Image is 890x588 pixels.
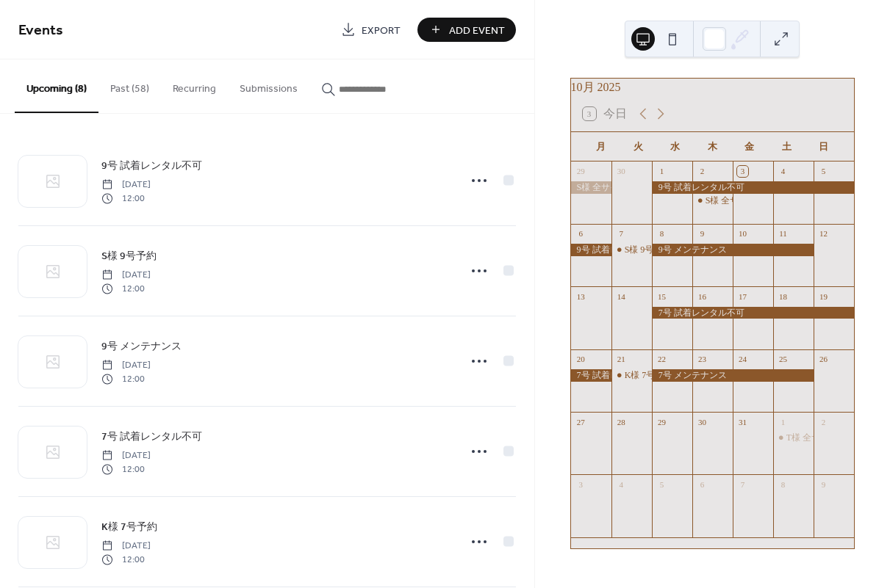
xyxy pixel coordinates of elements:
[737,354,748,365] div: 24
[778,228,789,239] div: 11
[575,166,586,177] div: 29
[101,449,151,462] span: [DATE]
[101,178,151,192] span: [DATE]
[575,291,586,302] div: 13
[575,354,586,365] div: 20
[101,540,151,553] span: [DATE]
[575,479,586,490] div: 3
[575,416,586,427] div: 27
[571,244,611,256] div: 9号 試着レンタル不可
[692,195,733,207] div: S様 全サイズ試着
[818,228,829,239] div: 12
[656,354,667,365] div: 22
[805,132,842,161] div: 日
[101,269,151,282] span: [DATE]
[652,181,854,194] div: 9号 試着レンタル不可
[611,244,652,256] div: S様 9号予約
[656,291,667,302] div: 15
[15,59,98,113] button: Upcoming (8)
[620,132,656,161] div: 火
[101,159,202,174] span: 9号 試着レンタル不可
[101,192,151,205] span: 12:00
[583,132,620,161] div: 月
[575,228,586,239] div: 6
[616,291,627,302] div: 14
[101,359,151,372] span: [DATE]
[657,132,694,161] div: 水
[656,228,667,239] div: 8
[818,479,829,490] div: 9
[656,479,667,490] div: 5
[697,479,708,490] div: 6
[571,79,854,96] div: 10月 2025
[18,16,63,45] span: Events
[101,462,151,476] span: 12:00
[449,23,505,38] span: Add Event
[98,59,161,112] button: Past (58)
[706,195,775,207] div: S様 全サイズ試着
[101,372,151,385] span: 12:00
[616,479,627,490] div: 4
[228,59,309,112] button: Submissions
[101,428,202,445] a: 7号 試着レンタル不可
[616,166,627,177] div: 30
[778,416,789,427] div: 1
[697,166,708,177] div: 2
[611,369,652,382] div: K様 7号予約
[786,432,855,444] div: T様 全サイズ試着
[697,416,708,427] div: 30
[656,166,667,177] div: 1
[697,354,708,365] div: 23
[571,181,611,194] div: S様 全サイズ予約
[616,228,627,239] div: 7
[737,228,748,239] div: 10
[778,354,789,365] div: 25
[101,339,182,355] span: 9号 メンテナンス
[778,479,789,490] div: 8
[818,416,829,427] div: 2
[652,307,854,319] div: 7号 試着レンタル不可
[697,291,708,302] div: 16
[101,520,157,535] span: K様 7号予約
[731,132,768,161] div: 金
[101,249,157,264] span: S様 9号予約
[778,291,789,302] div: 18
[737,479,748,490] div: 7
[625,244,672,256] div: S様 9号予約
[362,23,401,38] span: Export
[571,369,611,382] div: 7号 試着レンタル不可
[101,338,182,355] a: 9号 メンテナンス
[656,416,667,427] div: 29
[818,166,829,177] div: 5
[101,247,157,264] a: S様 9号予約
[737,291,748,302] div: 17
[101,518,157,535] a: K様 7号予約
[616,416,627,427] div: 28
[101,429,202,445] span: 7号 試着レンタル不可
[101,157,202,174] a: 9号 試着レンタル不可
[818,291,829,302] div: 19
[773,432,814,444] div: T様 全サイズ試着
[737,416,748,427] div: 31
[652,369,814,382] div: 7号 メンテナンス
[694,132,731,161] div: 木
[330,18,412,42] a: Export
[625,369,673,382] div: K様 7号予約
[101,282,151,295] span: 12:00
[737,166,748,177] div: 3
[417,18,516,42] button: Add Event
[778,166,789,177] div: 4
[768,132,805,161] div: 土
[101,553,151,566] span: 12:00
[616,354,627,365] div: 21
[652,244,814,256] div: 9号 メンテナンス
[818,354,829,365] div: 26
[697,228,708,239] div: 9
[161,59,228,112] button: Recurring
